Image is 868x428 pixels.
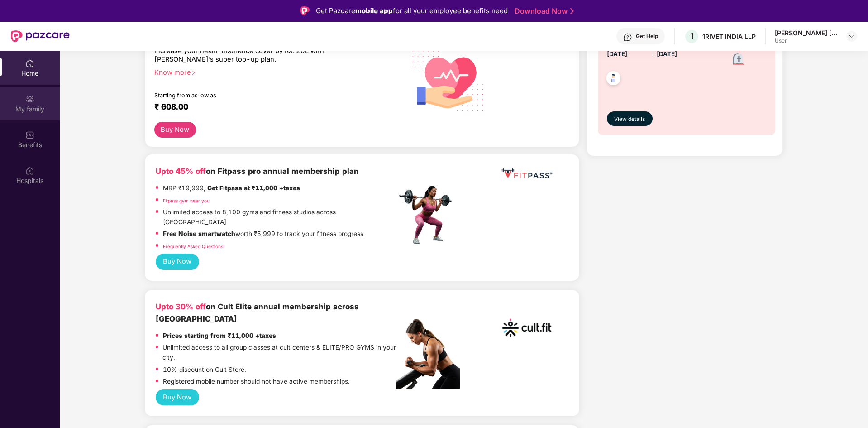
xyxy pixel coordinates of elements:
[396,183,460,247] img: fpp.png
[163,377,350,387] p: Registered mobile number should not have active memberships.
[515,6,571,16] a: Download Now
[623,33,632,42] img: svg+xml;base64,PHN2ZyBpZD0iSGVscC0zMngzMiIgeG1sbnM9Imh0dHA6Ly93d3cudzMub3JnLzIwMDAvc3ZnIiB3aWR0aD...
[163,332,276,339] strong: Prices starting from ₹11,000 +taxes
[156,302,359,323] b: on Cult Elite annual membership across [GEOGRAPHIC_DATA]
[163,184,205,192] del: MRP ₹19,999,
[657,50,677,58] span: [DATE]
[163,198,210,203] a: Fitpass gym near you
[156,167,206,176] b: Upto 45% off
[607,50,627,58] span: [DATE]
[163,365,246,375] p: 10% discount on Cult Store.
[316,5,508,16] div: Get Pazcare for all your employee benefits need
[154,47,358,64] div: Increase your health insurance cover by Rs. 20L with [PERSON_NAME]’s super top-up plan.
[156,302,206,311] b: Upto 30% off
[702,32,756,41] div: 1RIVET INDIA LLP
[25,166,34,175] img: svg+xml;base64,PHN2ZyBpZD0iSG9zcGl0YWxzIiB4bWxucz0iaHR0cDovL3d3dy53My5vcmcvMjAwMC9zdmciIHdpZHRoPS...
[405,34,491,121] img: svg+xml;base64,PHN2ZyB4bWxucz0iaHR0cDovL3d3dy53My5vcmcvMjAwMC9zdmciIHhtbG5zOnhsaW5rPSJodHRwOi8vd3...
[156,254,199,270] button: Buy Now
[163,207,396,227] p: Unlimited access to 8,100 gyms and fitness studios across [GEOGRAPHIC_DATA]
[500,165,554,182] img: fppp.png
[723,38,755,70] img: icon
[636,33,658,40] div: Get Help
[156,389,199,406] button: Buy Now
[154,68,391,75] div: Know more
[570,6,574,16] img: Stroke
[602,68,625,91] img: svg+xml;base64,PHN2ZyB4bWxucz0iaHR0cDovL3d3dy53My5vcmcvMjAwMC9zdmciIHdpZHRoPSI0OC45NDMiIGhlaWdodD...
[163,229,363,239] p: worth ₹5,999 to track your fitness progress
[162,343,396,362] p: Unlimited access to all group classes at cult centers & ELITE/PRO GYMS in your city.
[355,6,393,15] strong: mobile app
[154,102,388,113] div: ₹ 608.00
[191,70,196,75] span: right
[207,184,300,192] strong: Get Fitpass at ₹11,000 +taxes
[163,230,235,237] strong: Free Noise smartwatch
[614,115,645,124] span: View details
[25,130,34,139] img: svg+xml;base64,PHN2ZyBpZD0iQmVuZWZpdHMiIHhtbG5zPSJodHRwOi8vd3d3LnczLm9yZy8yMDAwL3N2ZyIgd2lkdGg9Ij...
[163,244,224,249] a: Frequently Asked Questions!
[775,29,838,37] div: [PERSON_NAME] [PERSON_NAME]
[848,33,855,40] img: svg+xml;base64,PHN2ZyBpZD0iRHJvcGRvd24tMzJ4MzIiIHhtbG5zPSJodHRwOi8vd3d3LnczLm9yZy8yMDAwL3N2ZyIgd2...
[25,59,34,68] img: svg+xml;base64,PHN2ZyBpZD0iSG9tZSIgeG1sbnM9Imh0dHA6Ly93d3cudzMub3JnLzIwMDAvc3ZnIiB3aWR0aD0iMjAiIG...
[396,319,460,389] img: pc2.png
[300,6,310,15] img: Logo
[607,111,653,126] button: View details
[690,31,694,42] span: 1
[154,122,196,138] button: Buy Now
[154,92,358,98] div: Starting from as low as
[11,30,70,42] img: New Pazcare Logo
[775,37,838,44] div: User
[25,95,34,104] img: svg+xml;base64,PHN2ZyB3aWR0aD0iMjAiIGhlaWdodD0iMjAiIHZpZXdCb3g9IjAgMCAyMCAyMCIgZmlsbD0ibm9uZSIgeG...
[500,301,554,355] img: cult.png
[156,167,359,176] b: on Fitpass pro annual membership plan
